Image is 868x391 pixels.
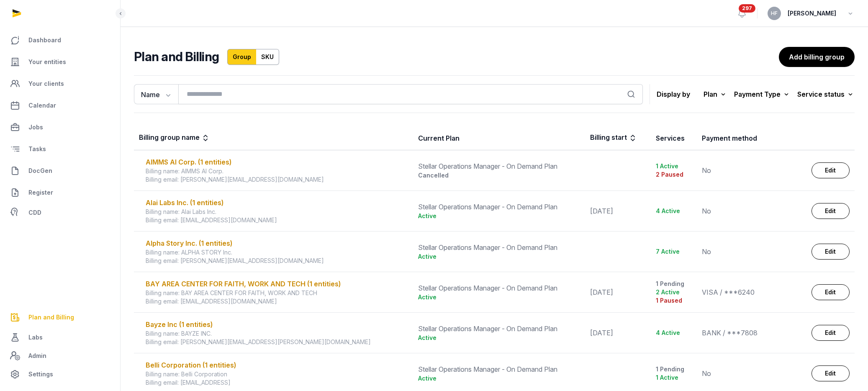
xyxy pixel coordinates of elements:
div: Payment Type [734,88,791,100]
span: Your clients [28,79,64,89]
span: Settings [28,369,53,379]
div: Belli Corporation (1 entities) [146,360,408,370]
td: [DATE] [585,313,651,353]
span: Tasks [28,144,46,154]
a: Calendar [7,95,113,116]
span: DocGen [28,166,52,176]
div: AIMMS AI Corp. (1 entities) [146,157,408,167]
div: BAY AREA CENTER FOR FAITH, WORK AND TECH (1 entities) [146,279,408,289]
span: Labs [28,332,43,342]
a: CDD [7,204,113,221]
div: Active [418,334,580,342]
a: Edit [812,162,850,178]
a: Dashboard [7,30,113,50]
div: 7 Active [656,247,692,256]
div: 4 Active [656,207,692,215]
div: Active [418,212,580,220]
span: Calendar [28,100,56,111]
div: Billing name: Belli Corporation [146,370,408,378]
a: Your clients [7,74,113,94]
div: Bayze Inc (1 entities) [146,319,408,329]
div: 2 Active [656,288,692,296]
a: Your entities [7,52,113,72]
span: [PERSON_NAME] [788,8,836,18]
a: Tasks [7,139,113,159]
div: Billing name: BAY AREA CENTER FOR FAITH, WORK AND TECH [146,289,408,297]
a: Add billing group [779,47,855,67]
a: Jobs [7,117,113,137]
div: 1 Active [656,162,692,170]
div: No [702,368,801,378]
span: Your entities [28,57,66,67]
div: Billing email: [EMAIL_ADDRESS] [146,378,408,387]
div: Billing start [590,132,637,144]
a: Admin [7,347,113,364]
div: Billing email: [EMAIL_ADDRESS][DOMAIN_NAME] [146,216,408,224]
div: No [702,206,801,216]
div: Stellar Operations Manager - On Demand Plan [418,202,580,212]
span: Admin [28,351,46,361]
h2: Plan and Billing [134,49,219,65]
div: No [702,165,801,175]
div: Services [656,133,685,143]
a: Edit [812,365,850,381]
div: Alpha Story Inc. (1 entities) [146,238,408,248]
div: Billing name: BAYZE INC. [146,329,408,338]
a: Register [7,183,113,203]
div: Cancelled [418,171,580,180]
div: Stellar Operations Manager - On Demand Plan [418,242,580,252]
div: Stellar Operations Manager - On Demand Plan [418,283,580,293]
div: 1 Pending [656,280,692,288]
div: 1 Paused [656,296,692,305]
div: 1 Active [656,373,692,382]
a: DocGen [7,161,113,181]
a: Edit [812,284,850,300]
a: Edit [812,244,850,260]
a: Plan and Billing [7,307,113,327]
a: Settings [7,364,113,384]
div: 2 Paused [656,170,692,179]
div: Alai Labs Inc. (1 entities) [146,198,408,208]
button: HF [768,7,781,20]
a: Group [227,49,257,65]
button: Name [134,84,178,104]
div: Billing name: Alai Labs Inc. [146,208,408,216]
td: [DATE] [585,191,651,232]
span: Dashboard [28,35,61,45]
a: Edit [812,325,850,341]
div: 4 Active [656,329,692,337]
span: HF [771,11,778,16]
td: [DATE] [585,272,651,313]
div: Service status [797,88,855,100]
a: Edit [812,203,850,219]
div: Billing name: ALPHA STORY Inc. [146,248,408,257]
div: Billing email: [PERSON_NAME][EMAIL_ADDRESS][DOMAIN_NAME] [146,257,408,265]
a: Labs [7,327,113,347]
a: SKU [256,49,279,65]
div: Billing email: [PERSON_NAME][EMAIL_ADDRESS][DOMAIN_NAME] [146,175,408,184]
span: Plan and Billing [28,312,74,322]
div: Billing email: [PERSON_NAME][EMAIL_ADDRESS][PERSON_NAME][DOMAIN_NAME] [146,338,408,346]
div: Active [418,252,580,261]
div: Stellar Operations Manager - On Demand Plan [418,324,580,334]
span: CDD [28,208,41,218]
div: Active [418,293,580,301]
div: Billing group name [139,132,210,144]
div: Stellar Operations Manager - On Demand Plan [418,161,580,171]
div: Current Plan [418,133,460,143]
div: 1 Pending [656,365,692,373]
div: No [702,247,801,257]
div: Plan [704,88,727,100]
div: Billing email: [EMAIL_ADDRESS][DOMAIN_NAME] [146,297,408,306]
span: Register [28,188,53,198]
div: Payment method [702,133,757,143]
span: 297 [739,4,755,13]
div: Billing name: AIMMS AI Corp. [146,167,408,175]
div: Active [418,374,580,383]
p: Display by [657,87,690,101]
div: Stellar Operations Manager - On Demand Plan [418,364,580,374]
span: Jobs [28,122,43,132]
